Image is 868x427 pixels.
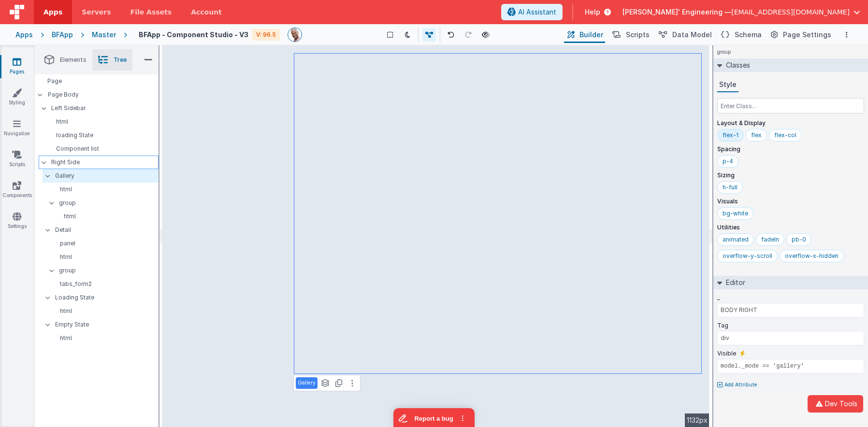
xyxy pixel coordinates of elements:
[35,74,159,88] div: Page
[718,27,764,43] button: Schema
[723,131,738,139] div: flex-1
[51,103,159,114] p: Left Sidebar
[717,98,864,114] input: Enter Class...
[50,280,159,288] p: tabs_form2
[609,27,651,43] button: Scripts
[717,350,736,357] label: Visible
[722,58,750,72] h2: Classes
[518,7,556,17] span: AI Assistant
[785,252,839,260] div: overflow-x-hidden
[724,381,757,389] p: Add Attribute
[82,7,111,17] span: Servers
[162,45,709,427] div: -->
[50,307,159,315] p: html
[717,171,864,179] p: Sizing
[717,145,864,153] p: Spacing
[713,45,735,58] h4: group
[59,198,159,208] p: group
[717,294,720,301] label: _
[54,213,159,220] p: html
[672,30,712,40] span: Data Model
[501,4,563,20] button: AI Assistant
[731,7,850,17] span: [EMAIL_ADDRESS][DOMAIN_NAME]
[579,30,603,40] span: Builder
[723,184,738,191] div: h-full
[51,157,158,168] p: Right Side
[46,118,159,126] p: html
[783,30,831,40] span: Page Settings
[767,27,833,43] button: Page Settings
[298,379,316,387] p: Gallery
[723,236,749,243] div: animated
[723,157,733,165] div: p-4
[722,276,745,289] h2: Editor
[50,240,159,247] p: panel
[808,395,863,413] button: Dev Tools
[622,7,860,17] button: [PERSON_NAME]' Engineering — [EMAIL_ADDRESS][DOMAIN_NAME]
[48,91,159,99] p: Page Body
[626,30,650,40] span: Scripts
[50,334,159,342] p: html
[55,292,159,303] p: Loading State
[841,29,853,41] button: Options
[92,30,116,40] div: Master
[139,31,248,38] h4: BFApp - Component Studio - V3
[130,7,172,17] span: File Assets
[585,7,600,17] span: Help
[564,27,605,43] button: Builder
[55,171,159,181] p: Gallery
[655,27,714,43] button: Data Model
[52,30,73,40] div: BFApp
[114,56,127,64] span: Tree
[717,119,864,127] p: Layout & Display
[55,319,159,330] p: Empty State
[60,56,87,64] span: Elements
[46,131,159,139] p: loading State
[717,322,728,329] label: Tag
[55,225,159,235] p: Detail
[774,131,796,139] div: flex-col
[288,28,302,42] img: 11ac31fe5dc3d0eff3fbbbf7b26fa6e1
[685,413,709,427] div: 1132px
[15,30,33,40] div: Apps
[761,236,779,243] div: fadeIn
[723,210,748,217] div: bg-white
[735,30,762,40] span: Schema
[717,381,864,389] button: Add Attribute
[622,7,731,17] span: [PERSON_NAME]' Engineering —
[717,78,738,92] button: Style
[46,145,159,153] p: Component list
[717,198,864,205] p: Visuals
[43,7,62,17] span: Apps
[50,185,159,193] p: html
[717,224,864,231] p: Utilities
[723,252,772,260] div: overflow-y-scroll
[252,29,280,41] div: V: 96.5
[59,265,159,276] p: group
[50,253,159,261] p: html
[792,236,806,243] div: pb-0
[751,131,762,139] div: flex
